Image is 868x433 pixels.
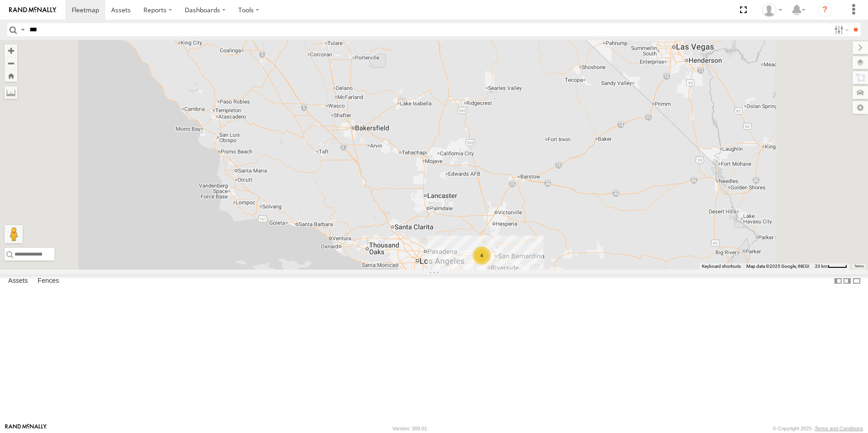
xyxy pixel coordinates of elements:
div: © Copyright 2025 - [773,426,863,431]
label: Assets [4,275,32,287]
div: Keith Washburn [759,3,785,17]
span: Map data ©2025 Google, INEGI [746,264,809,269]
button: Zoom in [5,44,17,57]
button: Map Scale: 20 km per 39 pixels [812,263,850,270]
a: Terms and Conditions [815,426,863,431]
label: Fences [33,275,64,287]
button: Zoom out [5,57,17,69]
label: Dock Summary Table to the Right [843,275,852,288]
label: Search Filter Options [831,23,850,36]
a: Terms (opens in new tab) [854,265,864,268]
button: Keyboard shortcuts [702,263,741,270]
a: Visit our Website [5,424,47,433]
button: Drag Pegman onto the map to open Street View [5,225,23,243]
img: rand-logo.svg [9,7,56,13]
label: Dock Summary Table to the Left [833,275,843,288]
i: ? [818,3,832,17]
label: Map Settings [853,101,868,114]
div: 4 [473,246,491,265]
div: Version: 309.01 [393,426,427,431]
label: Measure [5,86,17,99]
button: Zoom Home [5,69,17,82]
label: Search Query [19,23,26,36]
label: Hide Summary Table [852,275,861,288]
span: 20 km [815,264,828,269]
